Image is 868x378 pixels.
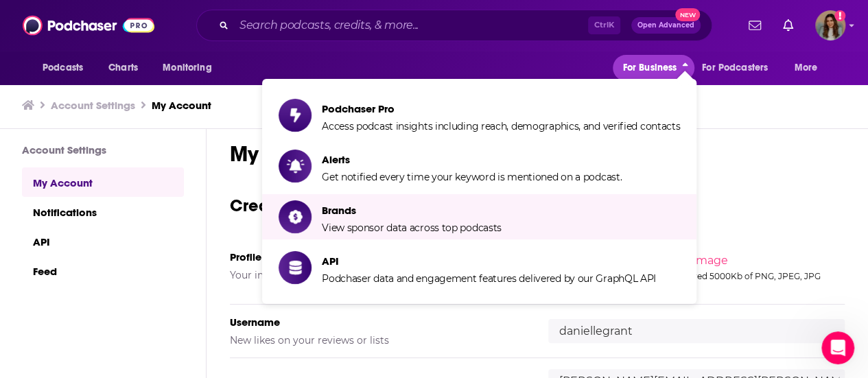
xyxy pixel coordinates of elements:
span: Monitoring [163,58,211,78]
h3: Credentials [230,195,845,216]
a: Notifications [22,197,184,226]
span: For Business [622,58,677,78]
h3: Account Settings [22,143,184,156]
button: Show profile menu [815,10,845,40]
div: Search podcasts, credits, & more... [196,10,712,41]
span: View sponsor data across top podcasts [322,222,502,234]
svg: Email not verified [834,10,845,21]
span: Podchaser Pro [322,102,680,115]
span: More [795,58,818,78]
img: User Profile [815,10,845,40]
h5: New likes on your reviews or lists [230,334,526,346]
span: Logged in as daniellegrant [815,10,845,40]
img: Podchaser - Follow, Share and Rate Podcasts [23,12,154,38]
span: Ctrl K [588,16,620,34]
a: Charts [99,55,146,81]
a: My Account [152,99,211,112]
span: Podcasts [43,58,83,78]
span: Get notified every time your keyword is mentioned on a podcast. [322,171,622,183]
span: Brands [322,204,502,217]
a: Show notifications dropdown [777,14,799,37]
button: open menu [785,55,835,81]
div: Maximum size allowed 5000Kb of PNG, JPEG, JPG [614,271,842,281]
span: New [675,8,700,21]
a: My Account [22,167,184,197]
span: For Podcasters [702,58,768,78]
span: Access podcast insights including reach, demographics, and verified contacts [322,120,680,132]
button: open menu [693,55,788,81]
button: close menu [613,55,694,81]
a: Show notifications dropdown [743,14,766,37]
a: Feed [22,256,184,285]
h1: My Account [230,141,845,167]
span: Alerts [322,153,622,166]
button: Open AdvancedNew [631,17,701,34]
button: open menu [33,55,101,81]
a: API [22,226,184,256]
span: Podchaser data and engagement features delivered by our GraphQL API [322,272,656,285]
a: Account Settings [51,99,135,112]
input: username [548,319,845,343]
input: Search podcasts, credits, & more... [234,14,588,36]
span: API [322,255,656,268]
span: Open Advanced [637,22,694,29]
button: open menu [153,55,229,81]
h5: Your image shown throughout Podchaser. [230,269,526,281]
span: Charts [108,58,138,78]
h5: Profile Picture [230,250,526,263]
iframe: Intercom live chat [821,331,854,364]
h5: Username [230,316,526,329]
